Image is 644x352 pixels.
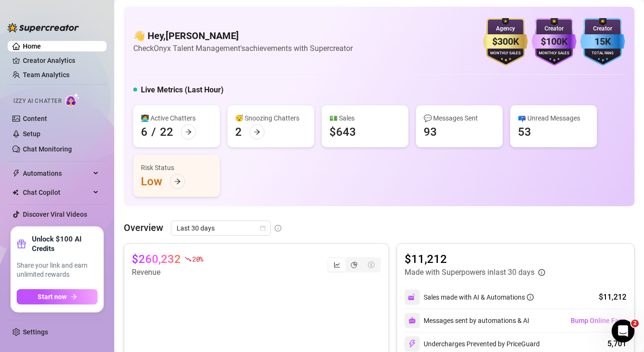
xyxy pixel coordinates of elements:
[132,267,203,278] article: Revenue
[23,130,40,138] a: Setup
[327,257,381,272] div: segmented control
[424,124,437,140] div: 93
[483,24,528,33] div: Agency
[185,256,191,262] span: fall
[23,145,72,153] a: Chat Monitoring
[424,113,495,123] div: 💬 Messages Sent
[518,124,531,140] div: 53
[334,261,340,268] span: line-chart
[631,320,639,327] span: 2
[538,269,545,276] span: info-circle
[599,292,626,303] div: $11,212
[329,124,356,140] div: $643
[65,93,80,107] img: AI Chatter
[160,124,173,140] div: 22
[483,34,528,49] div: $300K
[570,313,626,328] button: Bump Online Fans
[580,34,625,49] div: 15K
[424,292,534,302] div: Sales made with AI & Automations
[532,50,576,57] div: Monthly Sales
[235,113,307,123] div: 😴 Snoozing Chatters
[527,294,534,301] span: info-circle
[177,221,265,235] span: Last 30 days
[351,261,357,268] span: pie-chart
[329,113,401,123] div: 💵 Sales
[518,113,589,123] div: 📪 Unread Messages
[612,320,634,342] iframe: Intercom live chat
[408,340,416,348] img: svg%3e
[580,18,625,66] img: blue-badge-DgoSNQY1.svg
[571,317,626,324] span: Bump Online Fans
[23,328,48,336] a: Settings
[23,115,47,122] a: Content
[141,162,212,173] div: Risk Status
[17,261,98,280] span: Share your link and earn unlimited rewards
[17,239,26,249] span: gift
[405,313,529,328] div: Messages sent by automations & AI
[141,124,148,140] div: 6
[405,336,540,352] div: Undercharges Prevented by PriceGuard
[607,338,626,350] div: 5,701
[13,97,61,106] span: Izzy AI Chatter
[23,71,69,79] a: Team Analytics
[532,34,576,49] div: $100K
[23,211,87,218] a: Discover Viral Videos
[132,251,181,267] article: $260,232
[580,24,625,33] div: Creator
[483,18,528,66] img: gold-badge-CigiZidd.svg
[124,221,163,235] article: Overview
[141,84,224,96] h5: Live Metrics (Last Hour)
[192,254,203,263] span: 20 %
[17,289,98,304] button: Start nowarrow-right
[23,185,90,200] span: Chat Copilot
[185,129,192,135] span: arrow-right
[580,50,625,57] div: Total Fans
[408,317,416,324] img: svg%3e
[12,170,20,177] span: thunderbolt
[483,50,528,57] div: Monthly Sales
[133,42,353,54] article: Check Onyx Talent Management's achievements with Supercreator
[174,178,181,185] span: arrow-right
[8,23,79,32] img: logo-BBDzfeDw.svg
[254,129,260,135] span: arrow-right
[70,293,77,300] span: arrow-right
[275,225,281,231] span: info-circle
[532,18,576,66] img: purple-badge-B9DA21FR.svg
[235,124,242,140] div: 2
[405,251,545,267] article: $11,212
[368,261,375,268] span: dollar-circle
[532,24,576,33] div: Creator
[12,189,19,196] img: Chat Copilot
[408,293,416,302] img: svg%3e
[23,42,41,50] a: Home
[38,293,67,301] span: Start now
[141,113,212,123] div: 👩‍💻 Active Chatters
[32,234,98,253] strong: Unlock $100 AI Credits
[23,166,90,181] span: Automations
[405,267,535,278] article: Made with Superpowers in last 30 days
[23,53,99,68] a: Creator Analytics
[133,29,353,42] h4: 👋 Hey, [PERSON_NAME]
[260,225,266,231] span: calendar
